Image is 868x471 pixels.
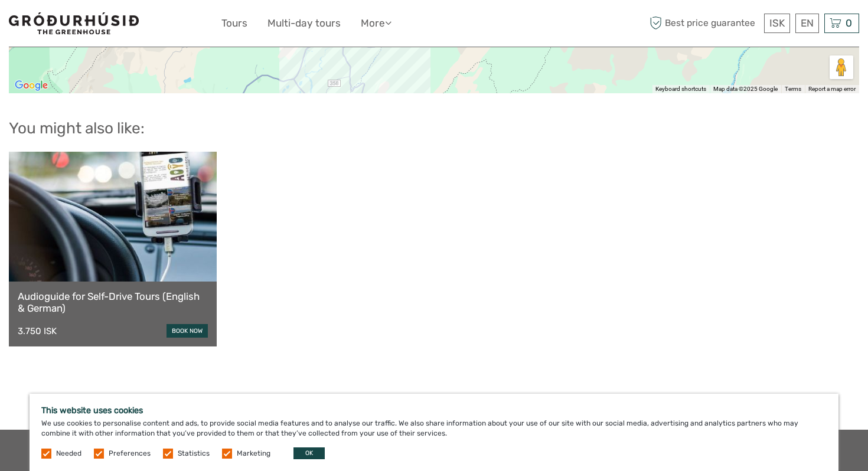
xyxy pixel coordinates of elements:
div: We use cookies to personalise content and ads, to provide social media features and to analyse ou... [30,394,838,471]
span: Map data ©2025 Google [713,86,778,92]
label: Marketing [237,449,270,459]
span: 0 [844,17,854,29]
a: book now [167,324,208,338]
span: ISK [769,17,785,29]
span: Best price guarantee [647,14,761,33]
div: 3.750 ISK [18,326,57,336]
button: Open LiveChat chat widget [136,18,150,32]
h5: This website uses cookies [41,405,827,416]
a: More [361,15,391,32]
img: 1578-341a38b5-ce05-4595-9f3d-b8aa3718a0b3_logo_small.jpg [9,12,139,34]
button: Drag Pegman onto the map to open Street View [830,55,853,79]
label: Statistics [178,449,210,459]
img: Google [12,78,51,93]
h2: You might also like: [9,119,859,138]
button: Keyboard shortcuts [655,85,706,93]
p: We're away right now. Please check back later! [17,21,133,30]
button: OK [293,447,325,459]
div: EN [795,14,819,33]
label: Preferences [109,449,151,459]
a: Tours [221,15,247,32]
a: Open this area in Google Maps (opens a new window) [12,78,51,93]
label: Needed [56,449,81,459]
a: Terms (opens in new tab) [785,86,801,92]
a: Multi-day tours [267,15,341,32]
a: Audioguide for Self-Drive Tours (English & German) [18,290,208,315]
a: Report a map error [808,86,856,92]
